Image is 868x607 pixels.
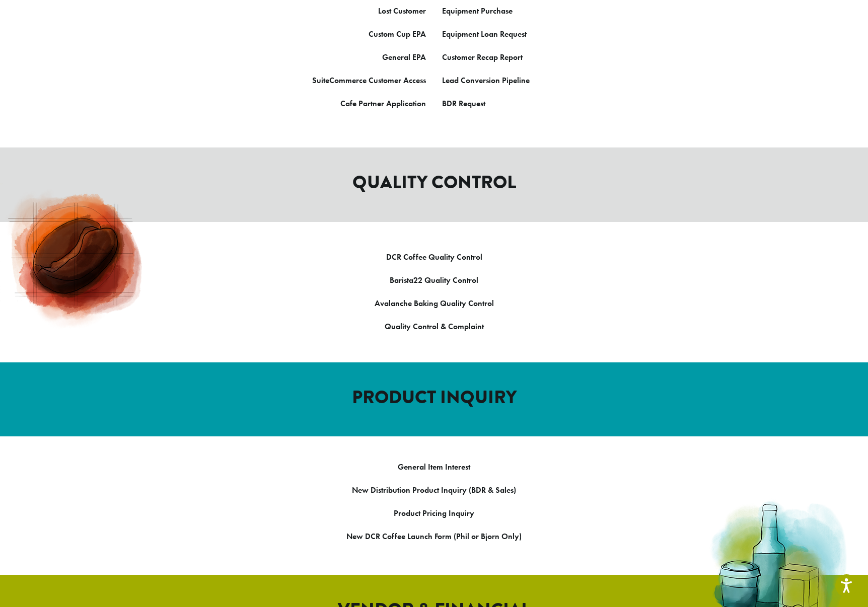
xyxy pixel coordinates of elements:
a: Barista22 Quality Control [390,275,478,285]
a: Custom Cup EPA [369,29,426,39]
h2: PRODUCT INQUIRY [147,387,721,408]
a: Equipment Purcha [442,6,505,16]
a: DCR Coffee Quality Control [386,252,482,262]
a: General Item Interest [398,462,470,472]
a: BDR Request [442,98,485,109]
a: SuiteCommerce Customer Access [312,75,426,86]
a: Equipment Loan Request [442,29,527,39]
a: Lead Conversion Pipeline [442,75,530,86]
a: Lost Customer [378,6,426,16]
a: New DCR Coffee Launch Form (Phil or Bjorn Only) [346,531,522,542]
a: Customer Recap Report [442,52,523,62]
a: Avalanche Baking Quality Control [375,298,494,309]
a: Cafe Partner Application [340,98,426,109]
a: se [505,6,513,16]
a: General EPA [382,52,426,62]
a: New Distribution Product Inquiry (BDR & Sales) [352,485,516,495]
a: Product Pricing Inquiry [394,508,474,518]
h2: QUALITY CONTROL [147,172,721,193]
a: Quality Control & Complaint [385,321,484,332]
